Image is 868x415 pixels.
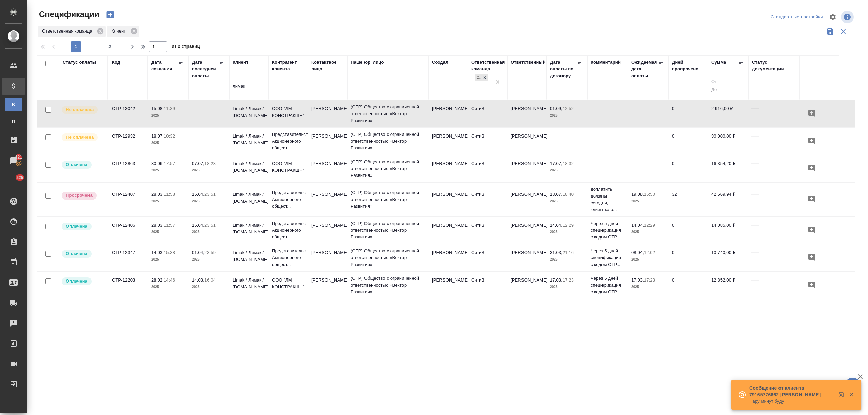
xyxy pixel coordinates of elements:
[151,59,178,72] div: Дата создания
[471,59,505,72] div: Ответственная команда
[708,188,749,211] td: 42 569,94 ₽
[474,74,489,82] div: Сити3
[2,172,25,189] a: 225
[66,161,87,168] p: Оплачена
[272,248,304,268] p: Представительство Акционерного общест...
[563,223,574,228] p: 12:29
[151,229,185,235] p: 2025
[347,186,429,213] td: (OTP) Общество с ограниченной ответственностью «Вектор Развития»
[550,277,563,283] p: 17.03,
[347,244,429,271] td: (OTP) Общество с ограниченной ответственностью «Вектор Развития»
[5,98,22,111] a: В
[164,277,175,283] p: 14:46
[8,101,19,108] span: В
[711,59,726,66] div: Сумма
[108,129,148,153] td: OTP-12932
[507,102,547,126] td: [PERSON_NAME]
[669,188,708,211] td: 32
[108,246,148,270] td: OTP-12347
[192,192,204,197] p: 15.04,
[550,112,584,119] p: 2025
[347,299,429,326] td: (OTP) Общество с ограниченной ответственностью «Вектор Развития»
[233,160,265,174] p: Limak / Лимак / [DOMAIN_NAME]
[644,192,655,197] p: 16:50
[233,249,265,263] p: Limak / Лимак / [DOMAIN_NAME]
[752,59,796,72] div: Cтатус документации
[550,284,584,290] p: 2025
[172,42,200,52] span: из 2 страниц
[308,102,347,126] td: [PERSON_NAME]
[550,106,563,111] p: 01.09,
[824,25,837,38] button: Сохранить фильтры
[37,9,99,20] span: Спецификации
[631,277,644,283] p: 17.03,
[108,219,148,242] td: OTP-12406
[104,41,115,52] button: 2
[550,229,584,235] p: 2025
[308,188,347,211] td: [PERSON_NAME]
[66,106,94,113] p: Не оплачена
[429,129,468,153] td: [PERSON_NAME]
[111,28,129,35] p: Клиент
[669,273,708,297] td: 0
[347,272,429,299] td: (OTP) Общество с ограниченной ответственностью «Вектор Развития»
[591,275,625,295] p: Через 5 дней спецификация с кодом OTP...
[233,191,265,205] p: Limak / Лимак / [DOMAIN_NAME]
[272,160,304,174] p: ООО "ЛМ КОНСТРАКШН"
[563,161,574,166] p: 18:32
[151,167,185,174] p: 2025
[104,43,115,50] span: 2
[151,161,164,166] p: 30.06,
[631,250,644,255] p: 08.04,
[192,223,204,228] p: 15.04,
[192,256,226,263] p: 2025
[591,248,625,268] p: Через 5 дней спецификация с кодом OTP...
[841,11,855,23] span: Посмотреть информацию
[429,188,468,211] td: [PERSON_NAME]
[708,102,749,126] td: 2 916,00 ₽
[563,192,574,197] p: 18:40
[550,256,584,263] p: 2025
[429,219,468,242] td: [PERSON_NAME]
[672,59,705,72] div: Дней просрочено
[204,161,216,166] p: 18:23
[708,246,749,270] td: 10 740,00 ₽
[468,129,507,153] td: Сити3
[468,102,507,126] td: Сити3
[507,129,547,153] td: [PERSON_NAME]
[507,219,547,242] td: [PERSON_NAME]
[550,198,584,205] p: 2025
[591,59,621,66] div: Комментарий
[631,256,665,263] p: 2025
[507,157,547,181] td: [PERSON_NAME]
[468,188,507,211] td: Сити3
[468,246,507,270] td: Сити3
[475,74,481,81] div: Сити3
[591,186,625,213] p: доплатить должны сегодня, клиентка о...
[769,12,825,22] div: split button
[204,277,216,283] p: 16:04
[837,25,850,38] button: Сбросить фильтры
[507,188,547,211] td: [PERSON_NAME]
[164,223,175,228] p: 11:57
[351,59,384,66] div: Наше юр. лицо
[192,59,219,79] div: Дата последней оплаты
[429,246,468,270] td: [PERSON_NAME]
[5,115,22,128] a: П
[550,192,563,197] p: 18.07,
[151,277,164,283] p: 28.02,
[108,102,148,126] td: OTP-13042
[308,157,347,181] td: [PERSON_NAME]
[192,250,204,255] p: 01.04,
[272,59,304,72] div: Контрагент клиента
[308,246,347,270] td: [PERSON_NAME]
[347,128,429,155] td: (OTP) Общество с ограниченной ответственностью «Вектор Развития»
[192,161,204,166] p: 07.07,
[164,250,175,255] p: 15:38
[272,131,304,151] p: Представительство Акционерного общест...
[204,223,216,228] p: 23:51
[272,105,304,119] p: ООО "ЛМ КОНСТРАКШН"
[12,174,27,181] span: 225
[563,106,574,111] p: 12:52
[708,219,749,242] td: 14 085,00 ₽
